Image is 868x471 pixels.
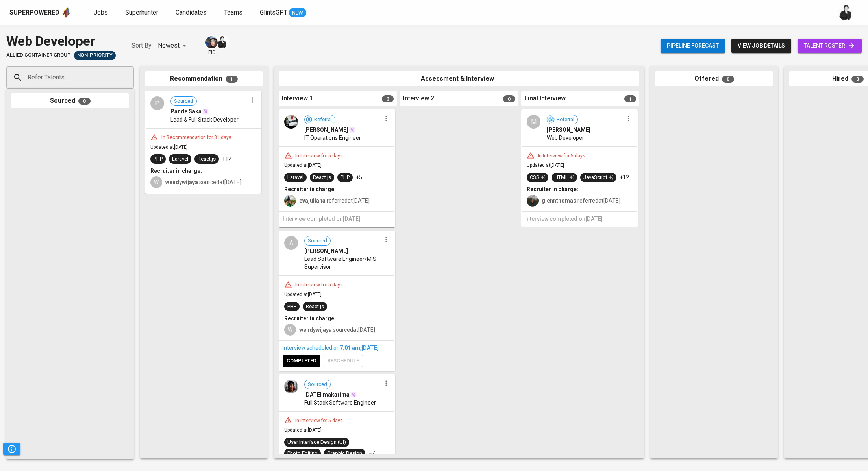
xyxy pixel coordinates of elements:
p: +7 [368,449,375,457]
p: +12 [620,174,629,181]
div: Assessment & Interview [279,71,639,87]
div: In Interview for 5 days [292,153,346,159]
span: referred at [DATE] [542,198,620,204]
b: Recruiter in charge: [284,186,336,192]
span: [PERSON_NAME] [304,126,348,134]
div: In Interview for 5 days [535,153,589,159]
div: HTML [555,174,574,181]
div: Web Developer [6,31,116,51]
div: PHP [154,155,163,163]
b: evajuliana [299,198,326,204]
img: medwi@glints.com [838,5,854,20]
span: referred at [DATE] [299,198,370,204]
span: sourced at [DATE] [299,327,375,333]
a: talent roster [798,39,862,53]
span: 0 [503,95,515,102]
a: Teams [224,8,244,18]
span: Sourced [305,237,330,245]
span: [PERSON_NAME] [304,247,348,255]
span: 7:01 AM [340,345,360,351]
b: Recruiter in charge: [527,186,578,192]
div: Offered [655,71,773,87]
span: Updated at [DATE] [150,144,188,150]
div: React.js [198,155,216,163]
span: [DATE] [343,216,360,222]
div: JavaScript [583,174,613,181]
p: +5 [356,174,362,181]
span: Sourced [305,381,330,388]
p: +12 [222,155,231,163]
p: Sort By [131,41,152,50]
div: PHP [341,174,350,181]
div: Interview scheduled on , [283,344,391,352]
a: GlintsGPT NEW [260,8,306,18]
img: app logo [61,7,72,18]
span: GlintsGPT [260,9,287,16]
div: W [284,324,296,336]
span: 0 [78,98,91,105]
span: 1 [624,95,636,102]
span: Sourced [171,98,196,105]
a: Superhunter [125,8,160,18]
span: Updated at [DATE] [284,292,322,297]
span: Lead Software Engineer/MIS Supervisor [304,255,381,271]
span: 1 [226,76,238,83]
span: Final Interview [524,94,566,103]
a: Superpoweredapp logo [9,7,72,18]
div: In Interview for 5 days [292,282,346,288]
div: P [150,96,164,110]
span: Jobs [94,9,108,16]
div: React.js [306,303,324,310]
img: magic_wand.svg [349,127,355,133]
p: Newest [158,41,180,50]
button: view job details [731,39,791,53]
div: A [284,236,298,250]
span: Updated at [DATE] [527,163,564,168]
div: PHP [287,303,296,310]
b: Recruiter in charge: [150,168,202,174]
img: glenn@glints.com [527,195,539,207]
span: Updated at [DATE] [284,427,322,433]
span: view job details [738,41,785,51]
div: User Interface Design (UI) [287,439,346,446]
div: Newest [158,39,189,53]
span: talent roster [804,41,855,51]
div: M [527,115,540,129]
span: Referral [311,116,335,124]
button: Open [130,77,131,78]
span: NEW [289,9,306,17]
img: magic_wand.svg [202,108,209,115]
span: sourced at [DATE] [165,179,241,185]
span: Web Developer [547,134,584,142]
span: 3 [382,95,394,102]
div: Pending Client’s Feedback, Sufficient Talents in Pipeline [74,51,116,60]
div: Laravel [172,155,188,163]
img: magic_wand.svg [350,392,357,398]
div: React.js [313,174,331,181]
span: Interview 2 [403,94,434,103]
img: c12e3d5d6eb7a5acd25fd936273f0157.jpeg [284,115,298,129]
button: Pipeline Triggers [3,443,20,455]
button: Pipeline forecast [661,39,725,53]
span: Lead & Full Stack Developer [170,116,239,124]
span: Updated at [DATE] [284,163,322,168]
img: b1df87675d0ddde013289d40de68ca72.png [284,380,298,393]
b: glennthomas [542,198,576,204]
img: eva@glints.com [284,195,296,207]
span: Pande Saka [170,107,202,115]
div: Sourced [11,93,129,109]
b: wendywijaya [165,179,198,185]
span: [PERSON_NAME] [547,126,590,134]
img: medwi@glints.com [216,36,228,48]
span: [DATE] [585,216,603,222]
span: Interview 1 [282,94,313,103]
span: Full Stack Software Engineer [304,399,376,406]
div: Recommendation [145,71,263,87]
span: Teams [224,9,242,16]
span: 0 [851,76,864,83]
span: 0 [722,76,734,83]
b: Recruiter in charge: [284,315,336,321]
h6: Interview completed on [283,215,391,223]
div: Laravel [287,174,304,181]
span: Candidates [176,9,207,16]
